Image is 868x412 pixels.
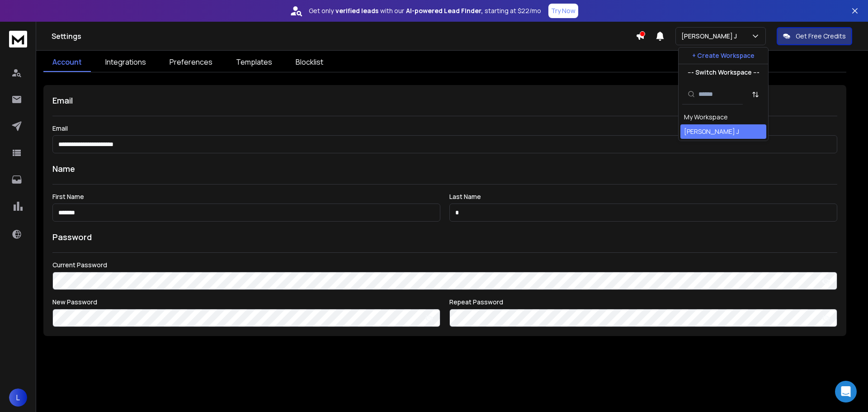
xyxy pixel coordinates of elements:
[681,32,741,41] p: [PERSON_NAME] J
[52,262,837,268] label: Current Password
[692,51,755,60] p: + Create Workspace
[96,53,155,72] a: Integrations
[684,113,728,122] div: My Workspace
[52,231,92,243] h1: Password
[679,47,768,64] button: + Create Workspace
[688,68,759,77] p: --- Switch Workspace ---
[835,381,857,403] div: Open Intercom Messenger
[52,31,636,42] h1: Settings
[548,4,578,18] button: Try Now
[227,53,281,72] a: Templates
[796,32,846,41] p: Get Free Credits
[43,53,91,72] a: Account
[746,85,764,104] button: Sort by Sort A-Z
[52,125,837,132] label: Email
[52,94,837,107] h1: Email
[287,53,332,72] a: Blocklist
[9,388,27,407] button: L
[551,6,576,15] p: Try Now
[52,162,837,175] h1: Name
[449,194,837,200] label: Last Name
[684,127,739,136] div: [PERSON_NAME] J
[335,6,378,15] strong: verified leads
[52,194,440,200] label: First Name
[449,299,837,305] label: Repeat Password
[9,31,27,47] img: logo
[777,27,852,45] button: Get Free Credits
[160,53,222,72] a: Preferences
[309,6,541,15] p: Get only with our starting at $22/mo
[52,299,440,305] label: New Password
[406,6,483,15] strong: AI-powered Lead Finder,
